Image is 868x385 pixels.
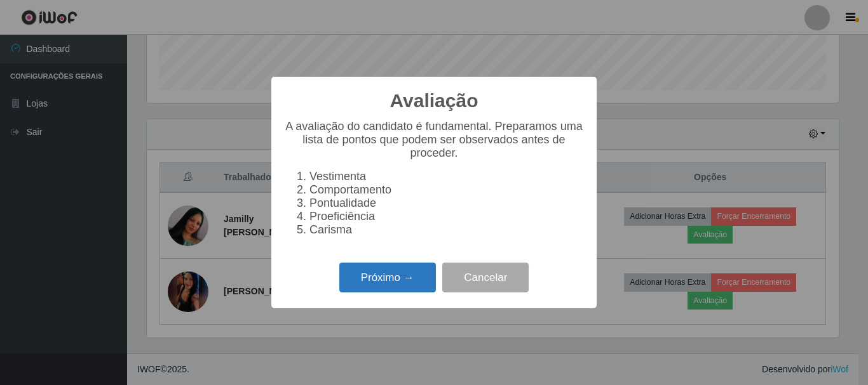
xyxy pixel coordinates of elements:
[442,263,529,292] button: Cancelar
[309,223,584,237] li: Carisma
[390,89,478,112] h2: Avaliação
[309,183,584,197] li: Comportamento
[309,210,584,223] li: Proeficiência
[284,120,584,160] p: A avaliação do candidato é fundamental. Preparamos uma lista de pontos que podem ser observados a...
[309,197,584,210] li: Pontualidade
[339,263,436,292] button: Próximo →
[309,170,584,183] li: Vestimenta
